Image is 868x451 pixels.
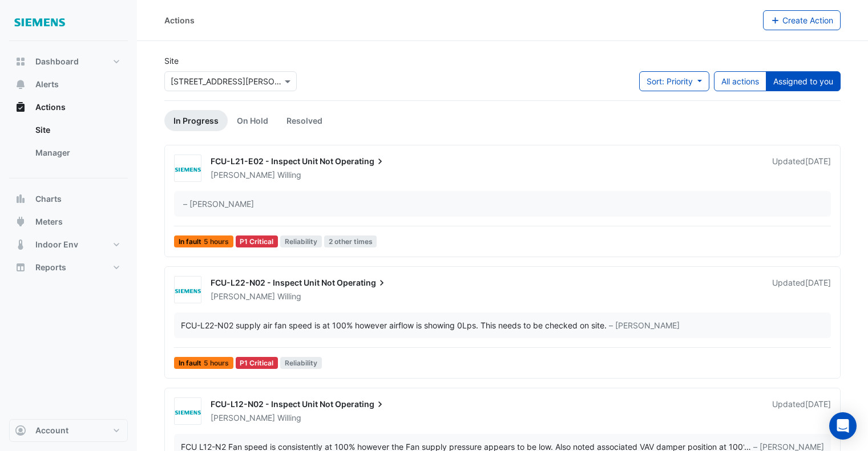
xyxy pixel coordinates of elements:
[805,156,831,166] span: Thu 07-Aug-2025 09:19 AEST
[211,170,275,180] span: [PERSON_NAME]
[35,262,66,273] span: Reports
[164,110,228,131] a: In Progress
[175,163,201,174] img: Siemens
[211,399,333,409] span: FCU-L12-N02 - Inspect Unit Not
[9,210,128,233] button: Meters
[639,71,709,91] button: Sort: Priority
[9,256,128,279] button: Reports
[15,56,26,67] app-icon: Dashboard
[9,188,128,210] button: Charts
[35,79,59,90] span: Alerts
[15,193,26,205] app-icon: Charts
[236,357,278,369] div: P1 Critical
[647,76,693,86] span: Sort: Priority
[337,277,387,289] span: Operating
[236,235,278,247] div: P1 Critical
[15,262,26,273] app-icon: Reports
[9,50,128,73] button: Dashboard
[14,9,65,32] img: Company Logo
[35,56,79,67] span: Dashboard
[164,55,179,67] label: Site
[9,119,128,169] div: Actions
[772,399,831,424] div: Updated
[805,278,831,287] span: Thu 07-Aug-2025 09:00 AEST
[211,291,275,301] span: [PERSON_NAME]
[335,156,386,167] span: Operating
[228,110,277,131] a: On Hold
[164,14,195,26] div: Actions
[277,169,301,181] span: Willing
[211,156,333,166] span: FCU-L21-E02 - Inspect Unit Not
[772,277,831,302] div: Updated
[829,412,857,440] div: Open Intercom Messenger
[26,141,128,164] a: Manager
[181,319,607,331] div: FCU-L22-N02 supply air fan speed is at 100% however airflow is showing 0Lps. This needs to be che...
[772,156,831,181] div: Updated
[763,10,841,30] button: Create Action
[9,73,128,96] button: Alerts
[35,425,68,436] span: Account
[35,216,63,227] span: Meters
[15,216,26,227] app-icon: Meters
[9,419,128,442] button: Account
[9,96,128,119] button: Actions
[175,285,201,296] img: Siemens
[277,412,301,424] span: Willing
[175,406,201,417] img: Siemens
[174,357,233,369] span: In fault
[204,238,229,245] span: 5 hours
[280,235,322,247] span: Reliability
[609,319,680,331] span: – [PERSON_NAME]
[280,357,322,369] span: Reliability
[805,399,831,409] span: Tue 11-Mar-2025 09:16 AEDT
[782,15,833,25] span: Create Action
[211,413,275,422] span: [PERSON_NAME]
[15,239,26,250] app-icon: Indoor Env
[277,110,332,131] a: Resolved
[324,235,377,247] span: 2 other times
[183,198,254,210] span: – [PERSON_NAME]
[35,239,78,250] span: Indoor Env
[766,71,841,91] button: Assigned to you
[15,101,26,113] app-icon: Actions
[9,233,128,256] button: Indoor Env
[335,399,386,410] span: Operating
[35,193,62,205] span: Charts
[714,71,766,91] button: All actions
[204,360,229,367] span: 5 hours
[277,291,301,302] span: Willing
[15,79,26,90] app-icon: Alerts
[26,119,128,141] a: Site
[35,101,66,113] span: Actions
[211,278,335,287] span: FCU-L22-N02 - Inspect Unit Not
[174,235,233,247] span: In fault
